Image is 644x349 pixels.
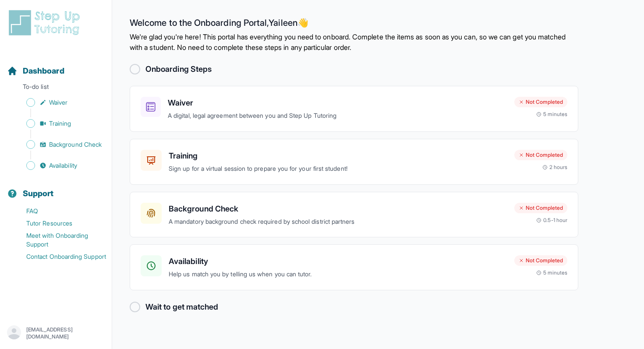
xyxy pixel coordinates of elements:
[7,96,112,109] a: Waiver
[7,229,112,250] a: Meet with Onboarding Support
[169,217,507,227] p: A mandatory background check required by school district partners
[130,32,578,53] p: We're glad you're here! This portal has everything you need to onboard. Complete the items as soo...
[542,164,568,171] div: 2 hours
[130,18,578,32] h2: Welcome to the Onboarding Portal, Yaileen 👋
[168,111,507,121] p: A digital, legal agreement between you and Step Up Tutoring
[49,98,67,107] span: Waiver
[536,217,567,224] div: 0.5-1 hour
[7,117,112,130] a: Training
[514,97,567,107] div: Not Completed
[4,51,108,81] button: Dashboard
[4,173,108,203] button: Support
[130,139,578,185] a: TrainingSign up for a virtual session to prepare you for your first student!Not Completed2 hours
[49,161,77,170] span: Availability
[23,187,54,200] span: Support
[536,269,567,276] div: 5 minutes
[49,119,71,128] span: Training
[7,65,64,77] a: Dashboard
[169,203,507,215] h3: Background Check
[7,217,112,229] a: Tutor Resources
[130,244,578,290] a: AvailabilityHelp us match you by telling us when you can tutor.Not Completed5 minutes
[145,301,218,313] h2: Wait to get matched
[7,250,112,263] a: Contact Onboarding Support
[514,203,567,213] div: Not Completed
[169,269,507,279] p: Help us match you by telling us when you can tutor.
[514,150,567,160] div: Not Completed
[536,111,567,118] div: 5 minutes
[26,326,105,340] p: [EMAIL_ADDRESS][DOMAIN_NAME]
[169,255,507,268] h3: Availability
[168,97,507,109] h3: Waiver
[169,164,507,174] p: Sign up for a virtual session to prepare you for your first student!
[169,150,507,162] h3: Training
[7,325,105,341] button: [EMAIL_ADDRESS][DOMAIN_NAME]
[7,9,85,37] img: logo
[130,192,578,238] a: Background CheckA mandatory background check required by school district partnersNot Completed0.5...
[23,65,64,77] span: Dashboard
[4,82,108,95] p: To-do list
[7,159,112,172] a: Availability
[514,255,567,266] div: Not Completed
[145,63,212,75] h2: Onboarding Steps
[49,140,102,149] span: Background Check
[130,86,578,132] a: WaiverA digital, legal agreement between you and Step Up TutoringNot Completed5 minutes
[7,205,112,217] a: FAQ
[7,138,112,151] a: Background Check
